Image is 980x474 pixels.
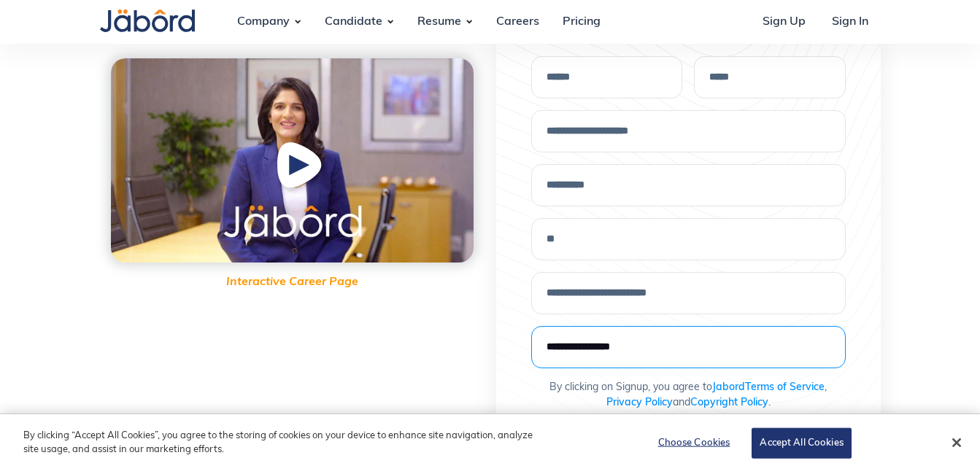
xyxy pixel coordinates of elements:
[313,2,394,42] div: Candidate
[23,429,539,457] p: By clicking “Accept All Cookies”, you agree to the storing of cookies on your device to enhance s...
[274,140,329,197] img: Play Button
[225,2,301,42] div: Company
[820,2,880,42] a: Sign In
[549,380,827,411] p: By clicking on Signup, you agree to , and .
[606,397,673,408] a: Privacy Policy
[485,2,551,42] a: Careers
[406,2,473,42] div: Resume
[531,56,846,468] form: Create your account
[941,427,973,459] button: Close
[551,2,612,42] a: Pricing
[100,9,195,32] img: Jabord Candidate
[752,428,851,459] button: Accept All Cookies
[690,397,768,408] a: Copyright Policy
[712,382,825,393] a: JabordTerms of Service
[751,2,817,42] a: Sign Up
[111,58,474,263] img: Company Career Page
[111,58,474,263] a: open lightbox
[712,382,745,393] span: Jabord
[648,429,739,458] button: Choose Cookies
[100,273,485,291] div: Interactive Career Page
